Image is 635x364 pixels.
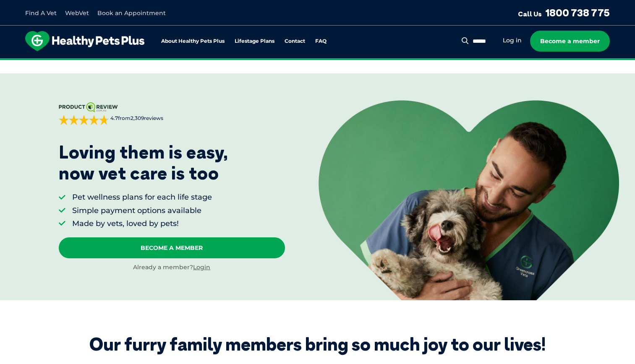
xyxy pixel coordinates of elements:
li: Made by vets, loved by pets! [72,218,212,229]
li: Pet wellness plans for each life stage [72,192,212,203]
a: 4.7from2,309reviews [59,102,285,125]
div: Already a member? [59,263,285,272]
span: 2,309 reviews [131,115,163,121]
a: Become A Member [59,237,285,258]
p: Loving them is easy, now vet care is too [59,142,228,184]
strong: 4.7 [110,115,118,121]
span: from [109,115,163,122]
div: Our furry family members bring so much joy to our lives! [89,334,546,355]
a: Login [193,263,210,271]
img: <p>Loving them is easy, <br /> now vet care is too</p> [319,100,619,300]
li: Simple payment options available [72,205,212,216]
div: 4.7 out of 5 stars [59,115,109,125]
